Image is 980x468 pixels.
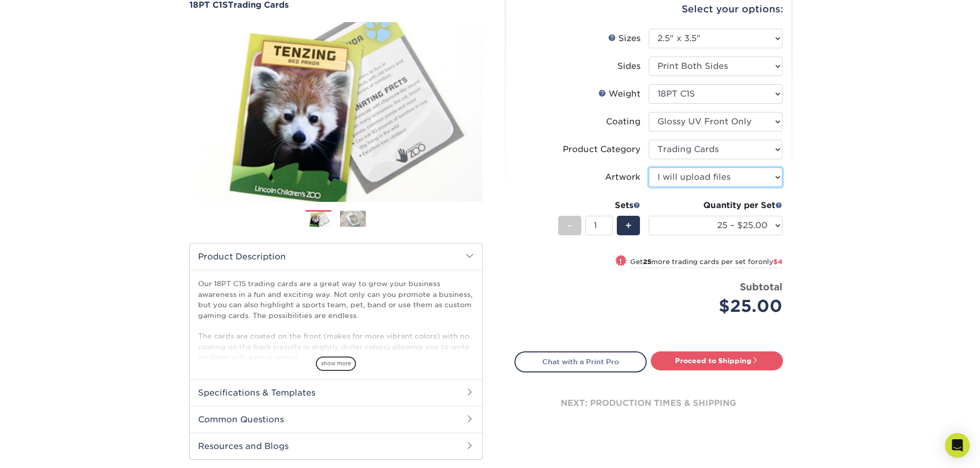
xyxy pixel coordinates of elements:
span: - [567,218,572,233]
div: Coating [606,116,640,128]
a: Proceed to Shipping [651,351,783,370]
span: only [758,258,782,266]
div: Artwork [605,171,640,183]
h2: Specifications & Templates [190,379,482,406]
span: show more [316,357,356,370]
h2: Product Description [190,244,482,270]
p: Our 18PT C1S trading cards are a great way to grow your business awareness in a fun and exciting ... [198,278,474,362]
div: Product Category [563,143,640,156]
div: Sizes [608,32,640,45]
img: Trading Cards 01 [306,211,331,229]
img: Trading Cards 02 [340,211,366,227]
strong: 25 [643,258,651,266]
div: $25.00 [656,294,782,319]
small: Get more trading cards per set for [630,258,782,268]
a: Chat with a Print Pro [514,351,647,372]
div: Weight [598,88,640,100]
iframe: Google Customer Reviews [3,437,87,464]
span: ! [619,256,622,267]
div: Open Intercom Messenger [945,433,970,458]
div: Quantity per Set [649,199,782,212]
img: 18PT C1S 01 [189,11,483,213]
div: Sides [617,60,640,72]
span: + [625,218,632,233]
span: $4 [773,258,782,266]
strong: Subtotal [740,281,782,292]
h2: Resources and Blogs [190,433,482,459]
div: Sets [558,199,640,212]
h2: Common Questions [190,406,482,433]
div: next: production times & shipping [514,372,783,434]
